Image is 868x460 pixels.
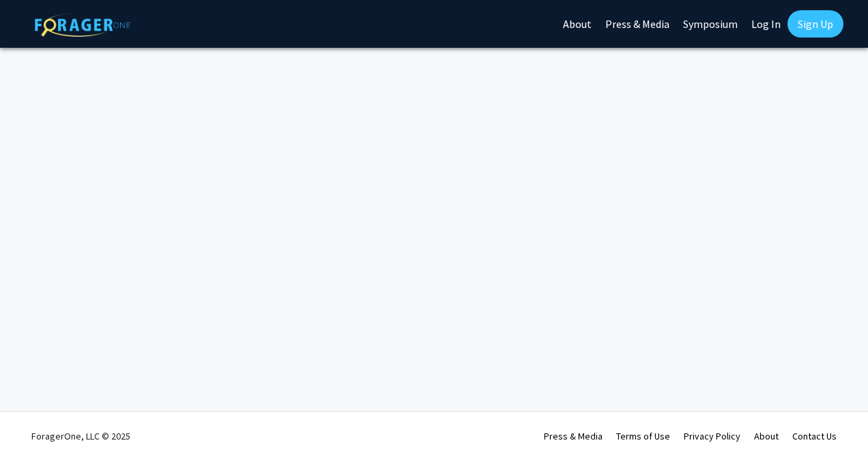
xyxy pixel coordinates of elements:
a: Press & Media [544,430,603,442]
img: ForagerOne Logo [35,13,130,37]
a: Privacy Policy [684,430,740,442]
a: Sign Up [787,10,843,38]
a: About [754,430,779,442]
div: ForagerOne, LLC © 2025 [31,412,130,460]
a: Contact Us [792,430,837,442]
a: Terms of Use [616,430,670,442]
